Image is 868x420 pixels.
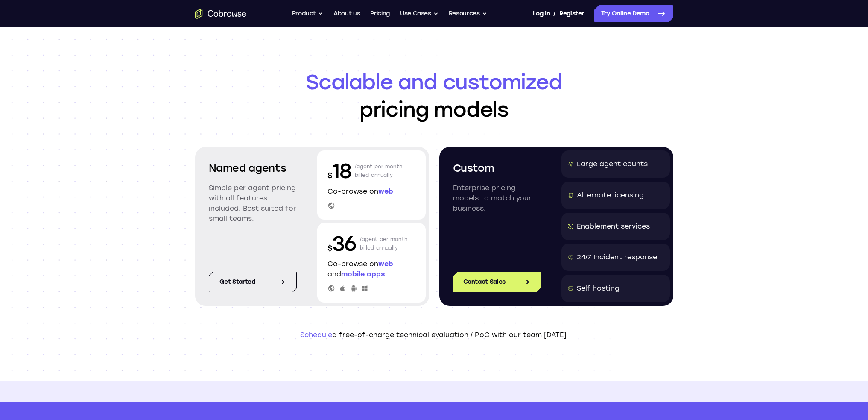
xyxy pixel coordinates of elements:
p: Co-browse on and [327,259,415,279]
div: Self hosting [577,283,620,294]
a: Schedule [300,331,332,339]
p: a free-of-charge technical evaluation / PoC with our team [DATE]. [195,330,673,340]
button: Product [292,5,324,22]
div: 24/7 Incident response [577,252,657,262]
span: Scalable and customized [195,68,673,96]
p: 36 [327,230,357,257]
p: 18 [327,157,351,185]
h1: pricing models [195,68,673,123]
p: /agent per month billed annually [360,230,408,257]
a: Contact Sales [453,272,541,292]
button: Resources [449,5,487,22]
div: Large agent counts [577,159,648,169]
h2: Named agents [209,161,297,176]
a: Try Online Demo [594,5,673,22]
p: Co-browse on [327,186,415,197]
h2: Custom [453,161,541,176]
span: / [553,9,556,19]
p: Enterprise pricing models to match your business. [453,183,541,214]
a: Go to the home page [195,9,246,19]
div: Alternate licensing [577,190,644,200]
a: Pricing [370,5,390,22]
span: mobile apps [341,270,385,278]
span: web [378,260,393,268]
button: Use Cases [400,5,438,22]
span: $ [327,244,333,253]
span: $ [327,171,333,180]
a: Get started [209,272,297,292]
a: Log In [533,5,550,22]
p: Simple per agent pricing with all features included. Best suited for small teams. [209,183,297,224]
a: About us [333,5,360,22]
a: Register [559,5,584,22]
span: web [378,187,393,195]
div: Enablement services [577,221,650,232]
p: /agent per month billed annually [355,157,403,185]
